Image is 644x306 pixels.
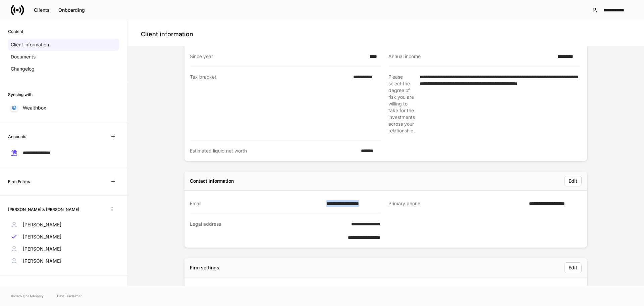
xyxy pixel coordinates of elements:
[30,5,54,15] button: Clients
[23,104,46,111] p: Wealthbox
[141,30,193,38] h4: Client information
[57,293,82,299] a: Data Disclaimer
[8,28,23,35] h6: Content
[388,200,525,207] div: Primary phone
[11,53,36,60] p: Documents
[11,293,44,299] span: © 2025 OneAdvisory
[34,8,50,12] div: Clients
[190,200,322,207] div: Email
[8,243,119,255] a: [PERSON_NAME]
[11,65,35,72] p: Changelog
[190,221,333,241] div: Legal address
[564,262,582,273] button: Edit
[11,41,49,48] p: Client information
[8,91,33,98] h6: Syncing with
[8,133,26,140] h6: Accounts
[58,8,85,12] div: Onboarding
[8,231,119,243] a: [PERSON_NAME]
[8,51,119,63] a: Documents
[190,264,219,271] div: Firm settings
[190,178,234,184] div: Contact information
[569,265,577,270] div: Edit
[23,233,61,240] p: [PERSON_NAME]
[54,5,89,15] button: Onboarding
[388,74,416,134] div: Please select the degree of risk you are willing to take for the investments across your relation...
[8,206,79,213] h6: [PERSON_NAME] & [PERSON_NAME]
[23,246,61,252] p: [PERSON_NAME]
[190,147,357,154] div: Estimated liquid net worth
[8,178,30,185] h6: Firm Forms
[569,179,577,183] div: Edit
[190,74,349,134] div: Tax bracket
[8,219,119,231] a: [PERSON_NAME]
[388,53,553,60] div: Annual income
[8,255,119,267] a: [PERSON_NAME]
[564,176,582,186] button: Edit
[23,258,61,264] p: [PERSON_NAME]
[23,221,61,228] p: [PERSON_NAME]
[8,63,119,75] a: Changelog
[8,39,119,51] a: Client information
[8,102,119,114] a: Wealthbox
[190,53,366,60] div: Since year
